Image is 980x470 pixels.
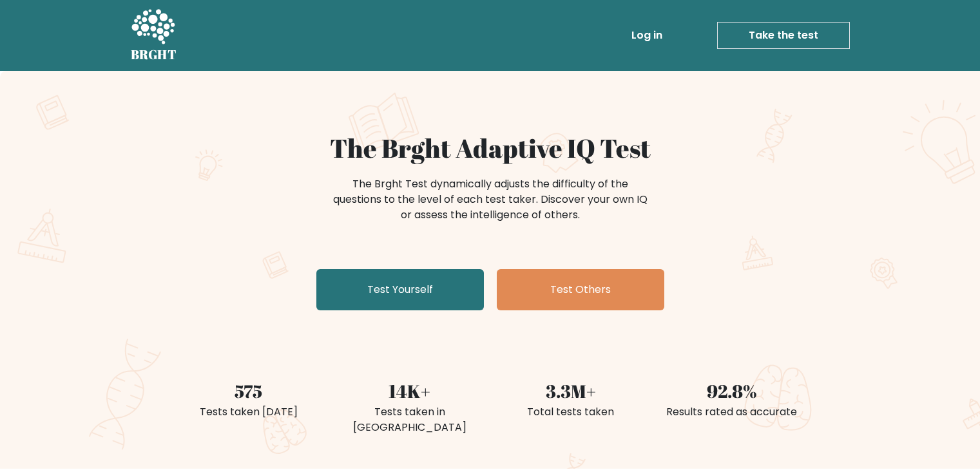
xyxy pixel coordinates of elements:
[337,377,483,404] div: 14K+
[316,269,484,310] a: Test Yourself
[131,47,177,62] h5: BRGHT
[498,404,644,420] div: Total tests taken
[717,22,850,49] a: Take the test
[176,404,322,420] div: Tests taken [DATE]
[131,5,177,66] a: BRGHT
[176,377,322,404] div: 575
[659,404,805,420] div: Results rated as accurate
[329,176,651,223] div: The Brght Test dynamically adjusts the difficulty of the questions to the level of each test take...
[176,133,805,164] h1: The Brght Adaptive IQ Test
[337,404,483,435] div: Tests taken in [GEOGRAPHIC_DATA]
[659,377,805,404] div: 92.8%
[497,269,664,310] a: Test Others
[626,23,668,48] a: Log in
[498,377,644,404] div: 3.3M+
